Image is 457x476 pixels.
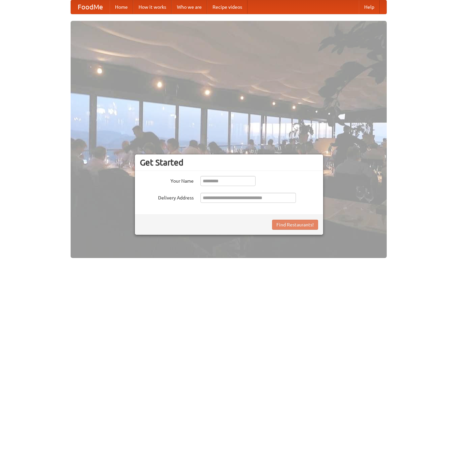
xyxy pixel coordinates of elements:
[140,176,194,184] label: Your Name
[140,193,194,201] label: Delivery Address
[140,157,318,168] h3: Get Started
[272,220,318,230] button: Find Restaurants!
[207,0,247,14] a: Recipe videos
[359,0,380,14] a: Help
[172,0,207,14] a: Who we are
[110,0,133,14] a: Home
[71,0,110,14] a: FoodMe
[133,0,172,14] a: How it works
